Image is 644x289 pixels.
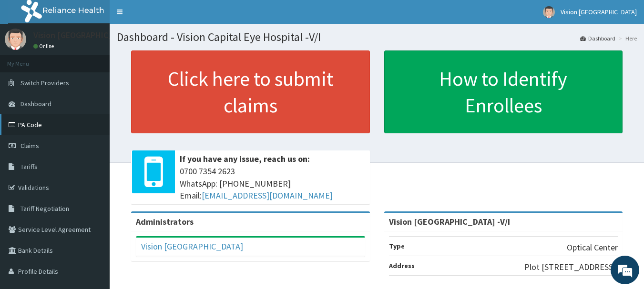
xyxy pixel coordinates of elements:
span: 0700 7354 2623 WhatsApp: [PHONE_NUMBER] Email: [180,165,365,202]
p: Vision [GEOGRAPHIC_DATA] [33,31,136,40]
span: Switch Providers [20,79,69,87]
a: Vision [GEOGRAPHIC_DATA] [141,241,243,252]
strong: Vision [GEOGRAPHIC_DATA] -V/I [389,216,510,227]
span: We're online! [55,85,132,181]
a: Dashboard [580,34,615,42]
img: d_794563401_company_1708531726252_794563401 [18,48,39,71]
b: Administrators [136,216,194,227]
span: Vision [GEOGRAPHIC_DATA] [561,8,637,16]
a: [EMAIL_ADDRESS][DOMAIN_NAME] [202,190,333,201]
a: Online [33,43,56,50]
b: Type [389,242,405,250]
span: Claims [20,141,39,150]
p: Plot [STREET_ADDRESS]. [524,261,618,273]
h1: Dashboard - Vision Capital Eye Hospital -V/I [117,31,637,43]
span: Tariff Negotiation [20,204,69,213]
b: Address [389,261,415,270]
p: Optical Center [567,241,618,254]
div: Minimize live chat window [156,5,179,28]
a: Click here to submit claims [131,50,370,133]
li: Here [616,34,637,42]
span: Tariffs [20,162,38,171]
a: How to Identify Enrollees [384,50,623,133]
img: User Image [543,6,555,18]
b: If you have any issue, reach us on: [180,153,310,164]
textarea: Type your message and hit 'Enter' [5,190,182,223]
img: User Image [5,29,26,50]
div: Chat with us now [50,53,160,66]
span: Dashboard [20,100,51,108]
